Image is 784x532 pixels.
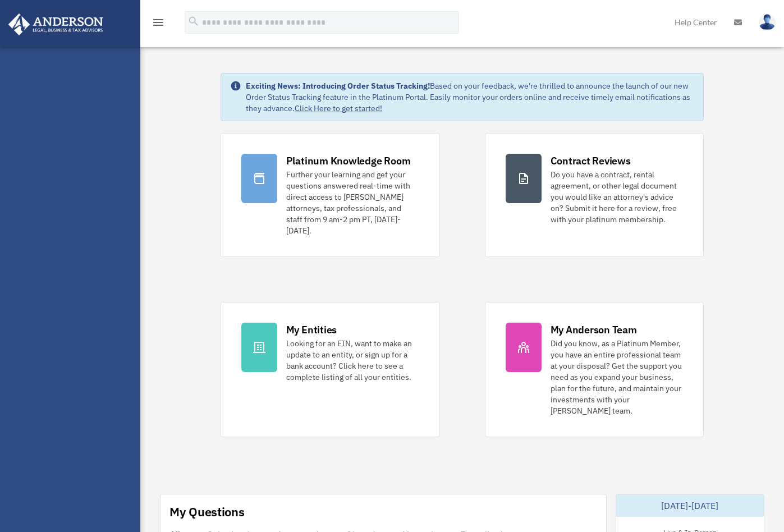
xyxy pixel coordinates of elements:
a: My Entities Looking for an EIN, want to make an update to an entity, or sign up for a bank accoun... [221,302,440,437]
a: Click Here to get started! [295,103,382,113]
div: My Questions [169,503,245,520]
div: My Anderson Team [551,323,637,337]
i: search [187,15,200,27]
div: Contract Reviews [551,154,631,168]
div: Platinum Knowledge Room [286,154,411,168]
a: Platinum Knowledge Room Further your learning and get your questions answered real-time with dire... [221,133,440,257]
strong: Exciting News: Introducing Order Status Tracking! [246,81,430,91]
img: Anderson Advisors Platinum Portal [5,13,107,35]
div: Based on your feedback, we're thrilled to announce the launch of our new Order Status Tracking fe... [246,80,695,114]
a: Contract Reviews Do you have a contract, rental agreement, or other legal document you would like... [485,133,704,257]
a: My Anderson Team Did you know, as a Platinum Member, you have an entire professional team at your... [485,302,704,437]
div: Looking for an EIN, want to make an update to an entity, or sign up for a bank account? Click her... [286,338,419,383]
div: [DATE]-[DATE] [616,494,764,517]
div: Further your learning and get your questions answered real-time with direct access to [PERSON_NAM... [286,169,419,236]
div: Did you know, as a Platinum Member, you have an entire professional team at your disposal? Get th... [551,338,684,416]
div: My Entities [286,323,337,337]
div: Do you have a contract, rental agreement, or other legal document you would like an attorney's ad... [551,169,684,225]
i: menu [152,16,165,29]
img: User Pic [759,14,776,30]
a: menu [152,20,165,29]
